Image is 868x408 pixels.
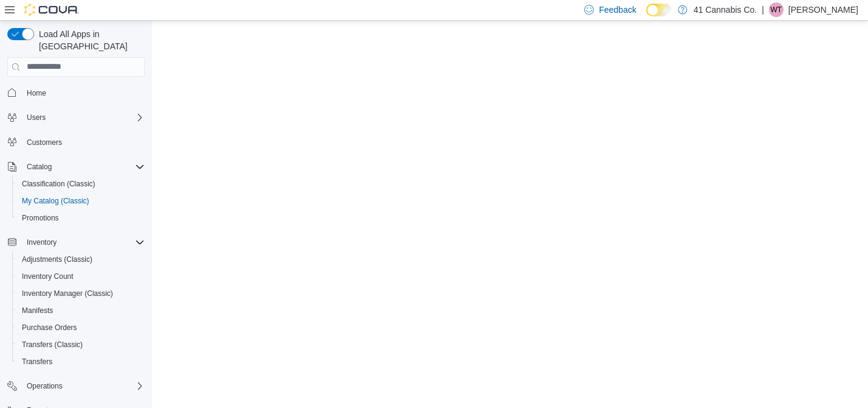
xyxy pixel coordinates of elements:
span: Manifests [22,306,53,315]
p: | [762,2,764,17]
button: Operations [22,379,67,393]
span: Home [22,85,145,100]
a: My Catalog (Classic) [17,194,94,208]
span: Purchase Orders [17,320,145,335]
span: Inventory [22,235,145,250]
span: Transfers (Classic) [22,340,83,350]
span: Promotions [17,211,145,225]
a: Transfers [17,354,57,369]
a: Manifests [17,303,58,318]
a: Transfers (Classic) [17,337,88,352]
button: Classification (Classic) [12,175,150,192]
span: Catalog [27,162,52,172]
button: Users [22,110,50,125]
button: Adjustments (Classic) [12,251,150,268]
button: My Catalog (Classic) [12,192,150,209]
span: Inventory [27,237,57,247]
span: Customers [27,138,62,147]
p: [PERSON_NAME] [788,2,858,17]
button: Inventory Count [12,268,150,285]
button: Catalog [22,160,57,174]
button: Transfers [12,353,150,370]
span: Users [22,110,145,125]
button: Catalog [2,158,150,175]
button: Promotions [12,209,150,227]
span: Catalog [22,160,145,174]
button: Inventory [2,234,150,251]
button: Users [2,109,150,126]
span: Adjustments (Classic) [17,252,145,267]
button: Manifests [12,302,150,319]
span: Classification (Classic) [17,177,145,191]
span: Dark Mode [646,16,647,17]
a: Inventory Manager (Classic) [17,286,118,301]
span: Transfers (Classic) [17,337,145,352]
button: Customers [2,133,150,151]
span: Operations [22,379,145,393]
button: Transfers (Classic) [12,336,150,353]
span: Classification (Classic) [22,179,95,189]
span: WT [771,2,782,17]
img: Cova [24,4,79,16]
button: Operations [2,378,150,395]
button: Inventory Manager (Classic) [12,285,150,302]
a: Adjustments (Classic) [17,252,97,267]
a: Promotions [17,211,64,225]
a: Classification (Classic) [17,177,100,191]
span: Manifests [17,303,145,318]
input: Dark Mode [646,4,672,16]
span: Feedback [599,4,636,16]
span: Purchase Orders [22,323,77,332]
span: Load All Apps in [GEOGRAPHIC_DATA] [34,28,145,52]
span: Users [27,113,46,122]
div: Wendy Thompson [769,2,784,17]
span: Promotions [22,213,59,223]
span: Inventory Count [17,269,145,284]
span: Inventory Manager (Classic) [17,286,145,301]
span: Operations [27,381,63,391]
span: Transfers [17,354,145,369]
span: Inventory Count [22,272,74,281]
span: Adjustments (Classic) [22,255,92,264]
span: Inventory Manager (Classic) [22,289,113,298]
button: Purchase Orders [12,319,150,336]
span: Customers [22,135,145,150]
button: Inventory [22,235,61,250]
a: Home [22,86,51,100]
a: Inventory Count [17,269,78,284]
span: Home [27,88,46,98]
a: Purchase Orders [17,320,82,335]
span: My Catalog (Classic) [22,196,89,206]
p: 41 Cannabis Co. [694,2,757,17]
a: Customers [22,135,67,150]
button: Home [2,84,150,102]
span: My Catalog (Classic) [17,194,145,208]
span: Transfers [22,357,52,367]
